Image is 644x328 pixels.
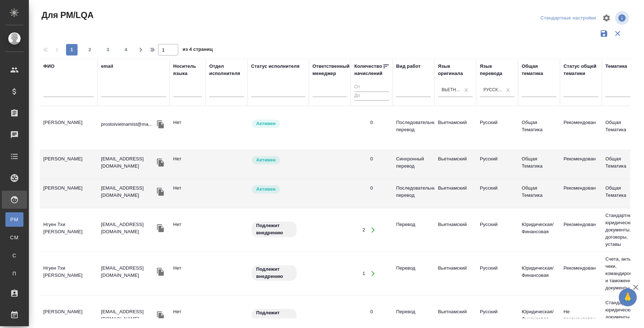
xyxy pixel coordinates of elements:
[605,63,627,70] div: Тематика
[102,44,114,56] button: 3
[442,87,460,93] div: Вьетнамский
[256,120,276,127] p: Активен
[438,63,473,77] div: Язык оригинала
[480,63,514,77] div: Язык перевода
[476,261,518,286] td: Русский
[354,92,389,101] input: До
[365,223,380,238] button: Открыть работы
[40,217,97,243] td: Нгуен Тхи [PERSON_NAME]
[434,217,476,243] td: Вьетнамский
[434,115,476,141] td: Вьетнамский
[251,308,305,325] div: Свежая кровь: на первые 3 заказа по тематике ставь редактора и фиксируй оценки
[560,261,602,286] td: Рекомендован
[5,230,23,245] a: CM
[518,217,560,243] td: Юридическая/Финансовая
[370,185,373,192] div: 0
[209,63,244,77] div: Отдел исполнителя
[102,46,114,53] span: 3
[40,9,93,21] span: Для PM/LQA
[434,181,476,206] td: Вьетнамский
[539,13,598,24] div: split button
[393,115,434,141] td: Последовательный перевод
[170,261,206,286] td: Нет
[170,181,206,206] td: Нет
[370,119,373,126] div: 0
[256,266,292,280] p: Подлежит внедрению
[518,115,560,141] td: Общая Тематика
[476,181,518,206] td: Русский
[101,185,155,199] p: [EMAIL_ADDRESS][DOMAIN_NAME]
[354,83,389,92] input: От
[251,185,305,194] div: Рядовой исполнитель: назначай с учетом рейтинга
[560,115,602,141] td: Рекомендован
[363,226,365,234] div: 2
[354,63,382,77] div: Количество начислений
[251,265,305,282] div: Свежая кровь: на первые 3 заказа по тематике ставь редактора и фиксируй оценки
[101,121,152,128] p: prostoivietnamist@ma...
[40,152,97,177] td: [PERSON_NAME]
[312,63,350,77] div: Ответственный менеджер
[101,308,155,323] p: [EMAIL_ADDRESS][DOMAIN_NAME]
[40,261,97,286] td: Нгуен Тхи [PERSON_NAME]
[251,155,305,165] div: Рядовой исполнитель: назначай с учетом рейтинга
[173,63,202,77] div: Носитель языка
[622,290,634,305] span: 🙏
[120,44,132,56] button: 4
[101,155,155,170] p: [EMAIL_ADDRESS][DOMAIN_NAME]
[155,157,166,168] button: Скопировать
[40,181,97,206] td: [PERSON_NAME]
[101,221,155,235] p: [EMAIL_ADDRESS][DOMAIN_NAME]
[597,27,611,40] button: Сохранить фильтры
[155,223,166,234] button: Скопировать
[396,63,421,70] div: Вид работ
[170,217,206,243] td: Нет
[155,119,166,130] button: Скопировать
[256,186,276,193] p: Активен
[256,309,292,324] p: Подлежит внедрению
[370,308,373,315] div: 0
[170,115,206,141] td: Нет
[5,248,23,263] a: С
[560,152,602,177] td: Рекомендован
[393,261,434,286] td: Перевод
[602,252,644,295] td: Счета, акты, чеки, командировочные и таможенные документы
[365,266,380,281] button: Открыть работы
[170,152,206,177] td: Нет
[518,152,560,177] td: Общая Тематика
[560,217,602,243] td: Рекомендован
[43,63,54,70] div: ФИО
[251,221,305,238] div: Свежая кровь: на первые 3 заказа по тематике ставь редактора и фиксируй оценки
[611,27,625,40] button: Сбросить фильтры
[370,155,373,163] div: 0
[393,152,434,177] td: Синхронный перевод
[619,288,637,306] button: 🙏
[434,261,476,286] td: Вьетнамский
[40,115,97,141] td: [PERSON_NAME]
[251,63,299,70] div: Статус исполнителя
[9,216,20,223] span: PM
[518,261,560,286] td: Юридическая/Финансовая
[483,87,502,93] div: Русский
[434,152,476,177] td: Вьетнамский
[615,11,630,25] span: Посмотреть информацию
[393,217,434,243] td: Перевод
[155,310,166,321] button: Скопировать
[183,45,213,56] span: из 4 страниц
[602,181,644,206] td: Общая Тематика
[84,46,96,53] span: 2
[256,156,276,164] p: Активен
[560,181,602,206] td: Рекомендован
[9,234,20,241] span: CM
[9,270,20,277] span: П
[598,9,615,27] span: Настроить таблицу
[5,212,23,227] a: PM
[476,152,518,177] td: Русский
[393,181,434,206] td: Последовательный перевод
[564,63,598,77] div: Статус общей тематики
[476,217,518,243] td: Русский
[101,63,113,70] div: email
[602,115,644,141] td: Общая Тематика
[9,252,20,259] span: С
[602,208,644,252] td: Стандартные юридические документы, договоры, уставы
[155,186,166,197] button: Скопировать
